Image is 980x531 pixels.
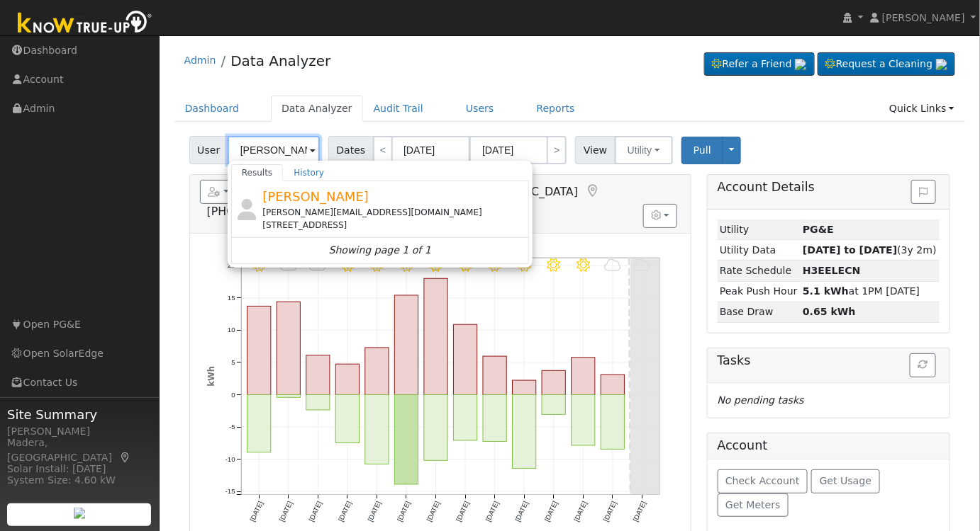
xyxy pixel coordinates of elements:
[247,306,271,394] rect: onclick=""
[225,455,235,463] text: -10
[280,258,297,272] i: 9/18 - Cloudy
[879,96,965,122] a: Quick Links
[489,258,502,272] i: 9/25 - Clear
[718,493,789,518] button: Get Meters
[483,395,506,442] rect: onclick=""
[518,258,531,272] i: 9/26 - Clear
[801,281,940,302] td: at 1PM [DATE]
[585,184,601,198] a: Map
[911,180,936,204] button: Issue History
[228,294,235,302] text: 15
[601,395,625,450] rect: onclick=""
[7,473,152,488] div: System Size: 4.60 kW
[718,353,940,368] h5: Tasks
[455,96,505,122] a: Users
[704,52,815,76] a: Refer a Friend
[604,258,621,272] i: 9/29 - Cloudy
[174,96,250,122] a: Dashboard
[337,500,353,523] text: [DATE]
[694,144,711,156] span: Pull
[718,438,768,452] h5: Account
[184,55,216,66] a: Admin
[526,96,586,122] a: Reports
[400,258,413,272] i: 9/22 - Clear
[718,180,940,195] h5: Account Details
[119,452,132,463] a: Map
[341,258,355,272] i: 9/20 - Clear
[277,395,300,398] rect: onclick=""
[936,59,947,70] img: retrieve
[429,258,442,272] i: 9/23 - Clear
[395,295,418,395] rect: onclick=""
[207,205,310,218] span: [PHONE_NUMBER]
[7,424,152,439] div: [PERSON_NAME]
[271,96,363,122] a: Data Analyzer
[882,12,965,23] span: [PERSON_NAME]
[455,500,471,523] text: [DATE]
[262,189,369,204] span: [PERSON_NAME]
[542,395,566,415] rect: onclick=""
[572,358,595,395] rect: onclick=""
[803,244,897,256] strong: [DATE] to [DATE]
[718,469,808,493] button: Check Account
[725,475,800,486] span: Check Account
[329,243,431,258] i: Showing page 1 of 1
[803,265,861,276] strong: L
[602,500,618,523] text: [DATE]
[228,326,235,334] text: 10
[307,500,323,523] text: [DATE]
[811,469,880,493] button: Get Usage
[228,136,320,164] input: Select a User
[615,136,673,164] button: Utility
[543,500,559,523] text: [DATE]
[818,52,955,76] a: Request a Cleaning
[632,500,648,523] text: [DATE]
[718,281,801,302] td: Peak Push Hour
[335,364,359,394] rect: onclick=""
[262,206,525,219] div: [PERSON_NAME][EMAIL_ADDRESS][DOMAIN_NAME]
[718,261,801,281] td: Rate Schedule
[718,219,801,240] td: Utility
[7,462,152,476] div: Solar Install: [DATE]
[206,366,216,387] text: kWh
[231,164,284,181] a: Results
[373,136,393,164] a: <
[513,500,530,523] text: [DATE]
[231,358,235,366] text: 5
[228,261,235,269] text: 20
[547,136,567,164] a: >
[309,258,326,272] i: 9/19 - Cloudy
[454,324,477,394] rect: onclick=""
[252,258,266,272] i: 9/17 - Clear
[225,488,235,496] text: -15
[547,258,561,272] i: 9/27 - Clear
[230,52,330,69] a: Data Analyzer
[262,219,525,232] div: [STREET_ADDRESS]
[573,500,589,523] text: [DATE]
[328,136,374,164] span: Dates
[454,395,477,441] rect: onclick=""
[718,394,804,406] i: No pending tasks
[725,499,781,510] span: Get Meters
[306,355,330,395] rect: onclick=""
[795,59,806,70] img: retrieve
[803,285,849,297] strong: 5.1 kWh
[74,508,85,519] img: retrieve
[483,356,506,394] rect: onclick=""
[718,302,801,322] td: Base Draw
[395,395,418,485] rect: onclick=""
[424,395,447,461] rect: onclick=""
[718,240,801,261] td: Utility Data
[513,395,536,469] rect: onclick=""
[601,375,625,394] rect: onclick=""
[681,137,723,164] button: Pull
[803,306,856,317] strong: 0.65 kWh
[575,136,616,164] span: View
[365,395,389,464] rect: onclick=""
[7,435,152,465] div: Madera, [GEOGRAPHIC_DATA]
[229,423,235,430] text: -5
[7,405,152,424] span: Site Summary
[484,500,501,523] text: [DATE]
[248,500,265,523] text: [DATE]
[247,395,271,452] rect: onclick=""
